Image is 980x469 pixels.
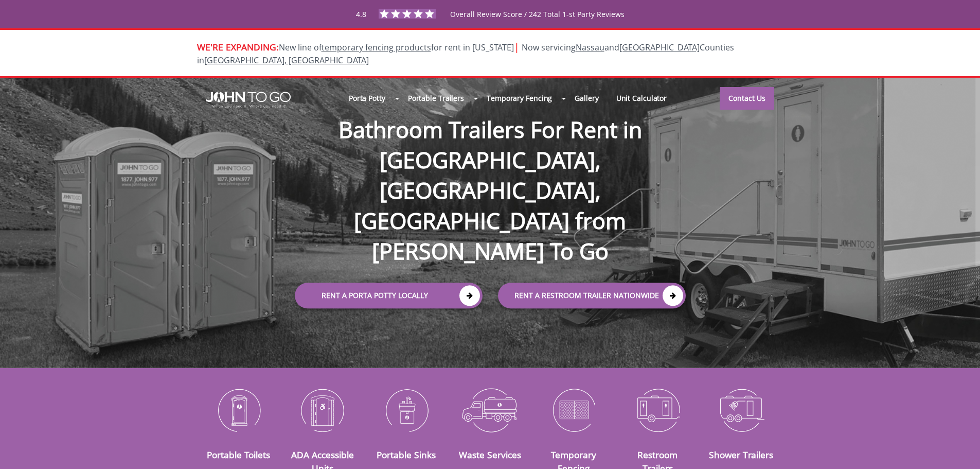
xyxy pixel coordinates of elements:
[707,383,776,437] img: Shower-Trailers-icon_N.png
[204,55,369,66] a: [GEOGRAPHIC_DATA], [GEOGRAPHIC_DATA]
[197,42,734,66] span: Now servicing and Counties in
[197,42,734,66] span: New line of for rent in [US_STATE]
[498,283,686,308] a: rent a RESTROOM TRAILER Nationwide
[456,383,524,437] img: Waste-Services-icon_N.png
[450,9,625,40] span: Overall Review Score / 242 Total 1-st Party Reviews
[197,41,279,53] span: WE'RE EXPANDING:
[478,87,561,109] a: Temporary Fencing
[709,448,773,461] a: Shower Trailers
[295,283,483,308] a: Rent a Porta Potty Locally
[576,42,604,53] a: Nassau
[377,448,436,461] a: Portable Sinks
[399,87,473,109] a: Portable Trailers
[288,383,357,437] img: ADA-Accessible-Units-icon_N.png
[207,448,270,461] a: Portable Toilets
[720,87,774,110] a: Contact Us
[284,81,696,267] h1: Bathroom Trailers For Rent in [GEOGRAPHIC_DATA], [GEOGRAPHIC_DATA], [GEOGRAPHIC_DATA] from [PERSO...
[322,42,431,53] a: temporary fencing products
[340,87,394,109] a: Porta Potty
[356,9,366,19] span: 4.8
[540,383,608,437] img: Temporary-Fencing-cion_N.png
[372,383,440,437] img: Portable-Sinks-icon_N.png
[623,383,692,437] img: Restroom-Trailers-icon_N.png
[566,87,607,109] a: Gallery
[205,383,273,437] img: Portable-Toilets-icon_N.png
[459,448,521,461] a: Waste Services
[619,42,700,53] a: [GEOGRAPHIC_DATA]
[608,87,676,109] a: Unit Calculator
[206,92,291,108] img: JOHN to go
[514,40,520,54] span: |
